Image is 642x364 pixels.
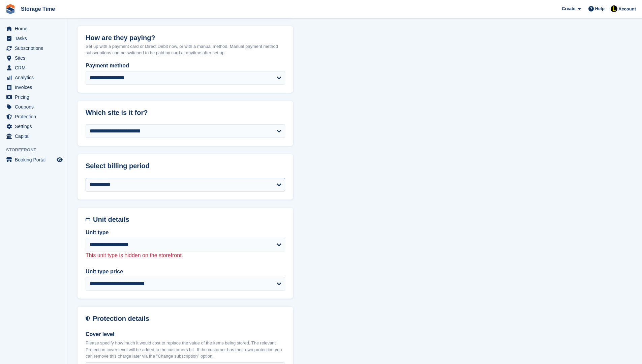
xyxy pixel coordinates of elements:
[3,43,64,53] a: menu
[3,102,64,112] a: menu
[86,251,285,260] p: This unit type is hidden on the storefront.
[6,147,67,153] span: Storefront
[3,34,64,43] a: menu
[86,62,285,70] label: Payment method
[86,216,90,223] img: unit-details-icon-595b0c5c156355b767ba7b61e002efae458ec76ed5ec05730b8e856ff9ea34a9.svg
[562,5,575,12] span: Create
[3,53,64,63] a: menu
[611,5,617,12] img: Laaibah Sarwar
[86,340,285,360] p: Please specify how much it would cost to replace the value of the items being stored. The relevan...
[3,92,64,102] a: menu
[5,4,16,14] img: stora-icon-8386f47178a22dfd0bd8f6a31ec36ba5ce8667c1dd55bd0f319d3a0aa187defe.svg
[595,5,605,12] span: Help
[15,92,55,102] span: Pricing
[618,6,636,12] span: Account
[3,122,64,131] a: menu
[86,162,285,170] h2: Select billing period
[15,102,55,112] span: Coupons
[3,24,64,33] a: menu
[86,315,90,323] img: insurance-details-icon-731ffda60807649b61249b889ba3c5e2b5c27d34e2e1fb37a309f0fde93ff34a.svg
[15,112,55,121] span: Protection
[15,34,55,43] span: Tasks
[15,73,55,82] span: Analytics
[3,155,64,164] a: menu
[86,229,285,237] label: Unit type
[93,315,285,323] h2: Protection details
[3,131,64,141] a: menu
[86,34,285,42] h2: How are they paying?
[15,24,55,33] span: Home
[56,156,64,164] a: Preview store
[15,83,55,92] span: Invoices
[15,131,55,141] span: Capital
[86,268,285,276] label: Unit type price
[86,330,285,338] label: Cover level
[3,112,64,121] a: menu
[15,63,55,72] span: CRM
[3,73,64,82] a: menu
[15,43,55,53] span: Subscriptions
[15,122,55,131] span: Settings
[93,216,285,223] h2: Unit details
[3,63,64,72] a: menu
[18,3,58,14] a: Storage Time
[15,53,55,63] span: Sites
[86,43,285,56] p: Set up with a payment card or Direct Debit now, or with a manual method. Manual payment method su...
[3,83,64,92] a: menu
[86,109,285,117] h2: Which site is it for?
[15,155,55,164] span: Booking Portal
